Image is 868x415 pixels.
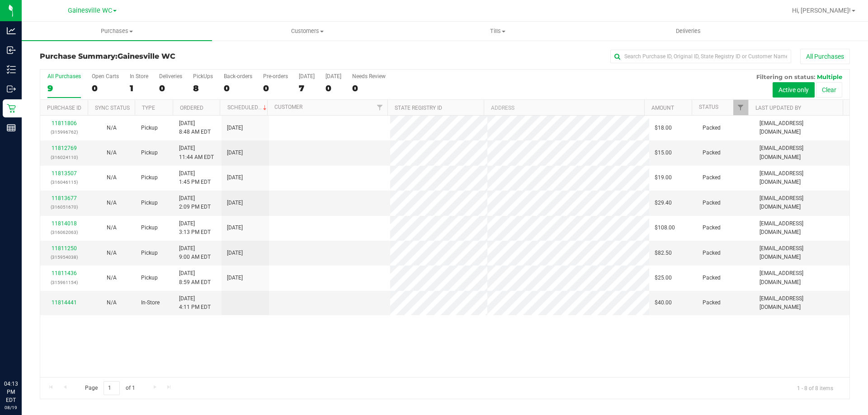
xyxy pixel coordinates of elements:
[274,104,302,110] a: Customer
[224,73,252,79] div: Back-orders
[773,82,815,98] button: Active only
[159,73,182,79] div: Deliveries
[7,65,16,74] inline-svg: Inventory
[141,298,160,307] span: In-Store
[759,169,844,187] span: [EMAIL_ADDRESS][DOMAIN_NAME]
[733,100,748,115] a: Filter
[47,83,81,93] div: 9
[107,275,117,281] span: Not Applicable
[817,73,842,80] span: Multiple
[107,173,117,182] button: N/A
[47,105,81,111] a: Purchase ID
[352,83,386,93] div: 0
[52,195,77,201] a: 11813677
[703,124,721,132] span: Packed
[299,83,315,93] div: 7
[52,170,77,177] a: 11813507
[46,153,82,162] p: (316024110)
[484,100,644,116] th: Address
[52,145,77,151] a: 11812769
[227,104,269,111] a: Scheduled
[7,26,16,35] inline-svg: Analytics
[107,149,117,156] span: Not Applicable
[655,149,672,157] span: $15.00
[179,244,211,261] span: [DATE] 9:00 AM EDT
[180,105,203,111] a: Ordered
[141,274,158,282] span: Pickup
[27,341,38,352] iframe: Resource center unread badge
[107,274,117,282] button: N/A
[46,253,82,261] p: (315954038)
[352,73,386,79] div: Needs Review
[159,83,182,93] div: 0
[107,199,117,207] button: N/A
[7,46,16,55] inline-svg: Inbound
[759,119,844,136] span: [EMAIL_ADDRESS][DOMAIN_NAME]
[212,27,402,35] span: Customers
[107,149,117,157] button: N/A
[179,269,211,286] span: [DATE] 8:59 AM EDT
[790,381,840,395] span: 1 - 8 of 8 items
[759,219,844,237] span: [EMAIL_ADDRESS][DOMAIN_NAME]
[107,200,117,206] span: Not Applicable
[92,83,119,93] div: 0
[655,249,672,257] span: $82.50
[46,178,82,187] p: (316046115)
[703,224,721,232] span: Packed
[227,224,243,232] span: [DATE]
[227,199,243,207] span: [DATE]
[92,73,119,79] div: Open Carts
[141,224,158,232] span: Pickup
[46,128,82,136] p: (315996762)
[756,73,815,80] span: Filtering on status:
[107,299,117,306] span: Not Applicable
[9,343,36,370] iframe: Resource center
[792,7,851,14] span: Hi, [PERSON_NAME]!
[77,381,142,395] span: Page of 1
[759,244,844,261] span: [EMAIL_ADDRESS][DOMAIN_NAME]
[52,220,77,227] a: 11814018
[193,83,213,93] div: 8
[703,298,721,307] span: Packed
[141,124,158,132] span: Pickup
[212,22,402,41] a: Customers
[4,404,18,411] p: 08/19
[664,27,713,35] span: Deliveries
[107,125,117,131] span: Not Applicable
[179,219,211,237] span: [DATE] 3:13 PM EDT
[47,73,81,79] div: All Purchases
[7,104,16,113] inline-svg: Retail
[107,249,117,257] button: N/A
[95,105,130,111] a: Sync Status
[655,274,672,282] span: $25.00
[227,249,243,257] span: [DATE]
[179,119,211,136] span: [DATE] 8:48 AM EDT
[104,381,120,395] input: 1
[593,22,783,41] a: Deliveries
[703,249,721,257] span: Packed
[402,22,593,41] a: Tills
[759,294,844,312] span: [EMAIL_ADDRESS][DOMAIN_NAME]
[403,27,592,35] span: Tills
[107,250,117,256] span: Not Applicable
[227,124,243,132] span: [DATE]
[179,169,211,187] span: [DATE] 1:45 PM EDT
[141,149,158,157] span: Pickup
[755,105,801,111] a: Last Updated By
[141,199,158,207] span: Pickup
[759,194,844,211] span: [EMAIL_ADDRESS][DOMAIN_NAME]
[373,100,387,115] a: Filter
[130,73,148,79] div: In Store
[703,274,721,282] span: Packed
[325,73,341,79] div: [DATE]
[107,124,117,132] button: N/A
[7,123,16,132] inline-svg: Reports
[52,120,77,126] a: 11811806
[46,228,82,237] p: (316062063)
[759,144,844,161] span: [EMAIL_ADDRESS][DOMAIN_NAME]
[107,224,117,232] button: N/A
[22,22,212,41] a: Purchases
[655,199,672,207] span: $29.40
[655,298,672,307] span: $40.00
[759,269,844,286] span: [EMAIL_ADDRESS][DOMAIN_NAME]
